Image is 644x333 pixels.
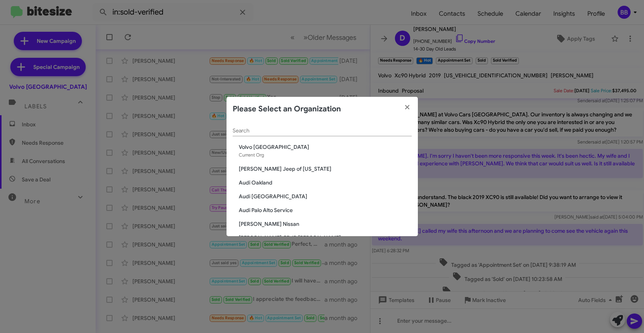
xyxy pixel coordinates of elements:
[239,152,264,158] span: Current Org
[239,179,412,186] span: Audi Oakland
[239,220,412,228] span: [PERSON_NAME] Nissan
[233,103,341,115] h2: Please Select an Organization
[239,206,412,214] span: Audi Palo Alto Service
[239,234,412,242] span: [PERSON_NAME] CDJR [PERSON_NAME]
[239,193,412,200] span: Audi [GEOGRAPHIC_DATA]
[239,143,412,151] span: Volvo [GEOGRAPHIC_DATA]
[239,165,412,173] span: [PERSON_NAME] Jeep of [US_STATE]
